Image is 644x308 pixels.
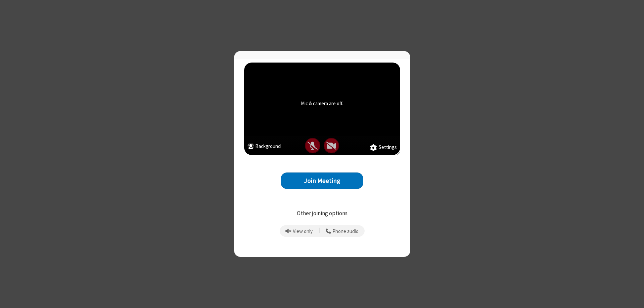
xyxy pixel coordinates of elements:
[281,172,363,189] button: Join Meeting
[370,144,397,152] button: Settings
[324,138,339,153] button: The moderator has turned off your camera for this meeting.
[332,229,359,234] span: Phone audio
[305,138,320,153] button: The moderator has requested you be muted for this meeting.
[293,229,313,234] span: View only
[283,225,315,237] button: Prevent echo when there is already an active mic and speaker in the room.
[301,100,343,108] div: Mic & camera are off.
[244,209,400,218] p: Other joining options
[248,143,281,152] button: Background
[319,226,320,236] span: |
[323,225,361,237] button: Use your phone for mic and speaker while you view the meeting on this device.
